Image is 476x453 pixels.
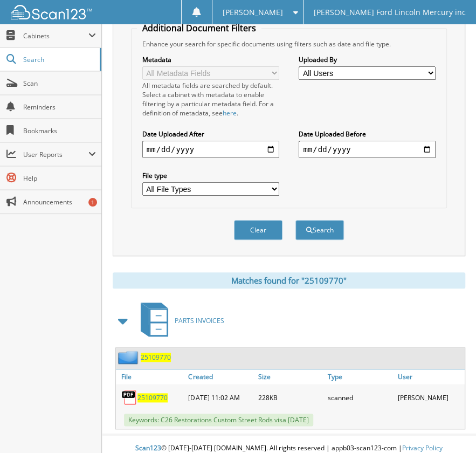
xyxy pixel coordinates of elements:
[256,387,325,408] div: 228KB
[23,197,96,207] span: Announcements
[124,414,313,426] span: Keywords: C26 Restorations Custom Street Rods visa [DATE]
[395,369,465,384] a: User
[185,369,255,384] a: Created
[113,272,465,289] div: Matches found for "25109770"
[23,31,88,40] span: Cabinets
[23,55,94,64] span: Search
[395,387,465,408] div: [PERSON_NAME]
[299,55,436,64] label: Uploaded By
[299,129,436,139] label: Date Uploaded Before
[118,351,141,364] img: folder2.png
[175,316,224,325] span: PARTS INVOICES
[295,220,344,240] button: Search
[121,389,137,406] img: PDF.png
[137,393,168,402] a: 25109770
[142,171,279,180] label: File type
[135,443,161,452] span: Scan123
[142,129,279,139] label: Date Uploaded After
[137,22,261,34] legend: Additional Document Filters
[137,39,441,49] div: Enhance your search for specific documents using filters such as date and file type.
[223,108,237,118] a: here
[141,353,171,362] a: 25109770
[299,141,436,158] input: end
[23,79,96,88] span: Scan
[23,102,96,112] span: Reminders
[314,9,466,16] span: [PERSON_NAME] Ford Lincoln Mercury inc
[142,81,279,118] div: All metadata fields are searched by default. Select a cabinet with metadata to enable filtering b...
[23,150,88,159] span: User Reports
[234,220,282,240] button: Clear
[23,126,96,135] span: Bookmarks
[142,55,279,64] label: Metadata
[116,369,185,384] a: File
[134,299,224,342] a: PARTS INVOICES
[185,387,255,408] div: [DATE] 11:02 AM
[88,198,97,207] div: 1
[402,443,443,452] a: Privacy Policy
[11,5,92,19] img: scan123-logo-white.svg
[325,369,395,384] a: Type
[142,141,279,158] input: start
[256,369,325,384] a: Size
[325,387,395,408] div: scanned
[223,9,283,16] span: [PERSON_NAME]
[23,174,96,183] span: Help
